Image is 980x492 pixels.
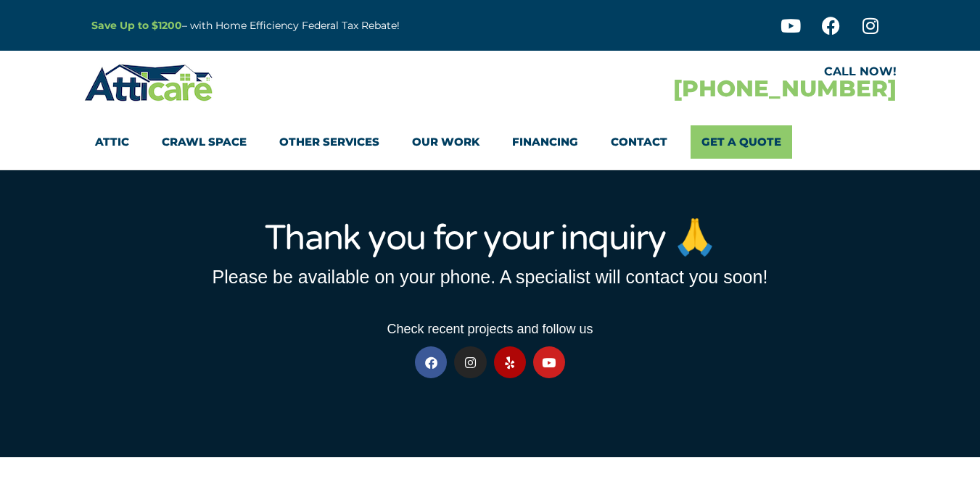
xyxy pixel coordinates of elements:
a: Get A Quote [691,125,792,159]
a: Other Services [279,125,379,159]
div: CALL NOW! [490,66,897,78]
h3: Check recent projects and follow us [91,322,889,335]
a: Attic [95,125,129,159]
a: Save Up to $1200 [91,19,182,32]
a: Crawl Space [162,125,247,159]
a: Our Work [412,125,479,159]
a: Financing [512,125,578,159]
nav: Menu [95,125,886,159]
a: Contact [611,125,667,159]
p: – with Home Efficiency Federal Tax Rebate! [91,17,561,34]
h1: Thank you for your inquiry 🙏 [91,221,889,256]
h3: Please be available on your phone. A specialist will contact you soon! [91,268,889,286]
